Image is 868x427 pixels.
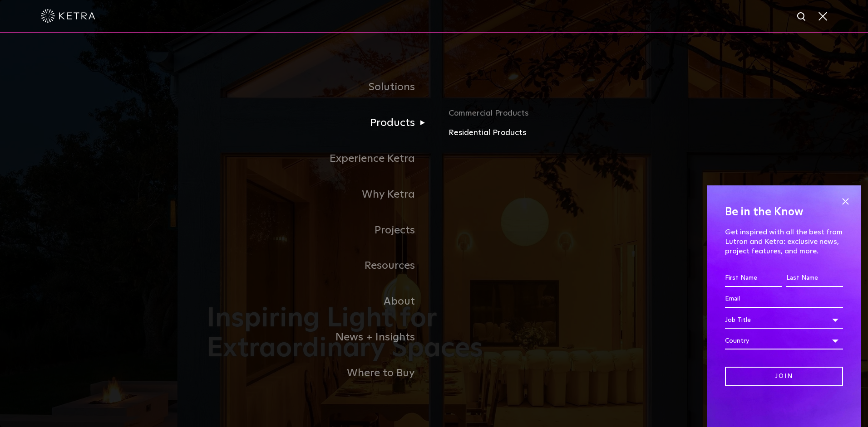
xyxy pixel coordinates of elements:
[725,204,843,221] h4: Be in the Know
[725,270,782,287] input: First Name
[207,320,434,355] a: News + Insights
[207,213,434,248] a: Projects
[41,9,95,23] img: ketra-logo-2019-white
[207,69,661,391] div: Navigation Menu
[725,367,843,386] input: Join
[207,69,434,105] a: Solutions
[725,291,843,308] input: Email
[796,11,808,23] img: search icon
[449,126,661,140] a: Residential Products
[207,355,434,391] a: Where to Buy
[207,177,434,213] a: Why Ketra
[725,228,843,256] p: Get inspired with all the best from Lutron and Ketra: exclusive news, project features, and more.
[725,311,843,329] div: Job Title
[207,284,434,320] a: About
[786,270,843,287] input: Last Name
[449,107,661,126] a: Commercial Products
[207,105,434,141] a: Products
[207,248,434,284] a: Resources
[725,332,843,349] div: Country
[207,141,434,177] a: Experience Ketra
